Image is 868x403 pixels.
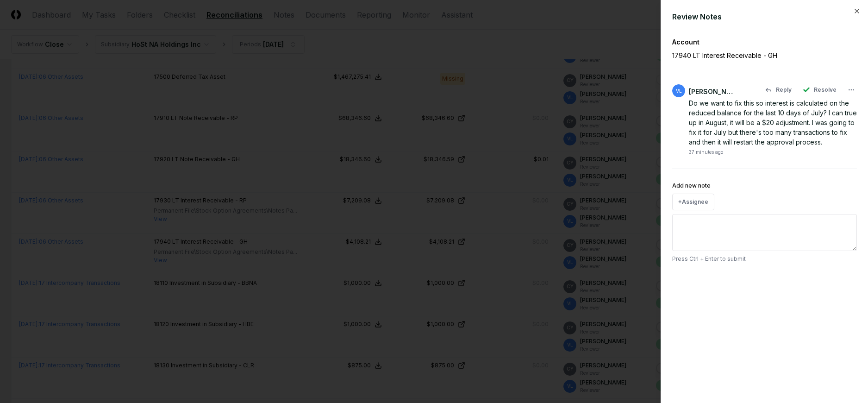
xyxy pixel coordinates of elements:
span: VL [676,88,682,94]
div: 37 minutes ago [689,149,723,156]
button: +Assignee [672,194,714,210]
button: Reply [759,82,797,98]
div: Account [672,37,857,47]
div: Review Notes [672,11,857,22]
label: Add new note [672,182,711,189]
p: Press Ctrl + Enter to submit [672,255,857,263]
div: Do we want to fix this so interest is calculated on the reduced balance for the last 10 days of J... [689,98,857,147]
p: 17940 LT Interest Receivable - GH [672,50,825,60]
div: [PERSON_NAME] [689,87,735,96]
span: Resolve [814,86,837,94]
button: Resolve [797,82,842,98]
